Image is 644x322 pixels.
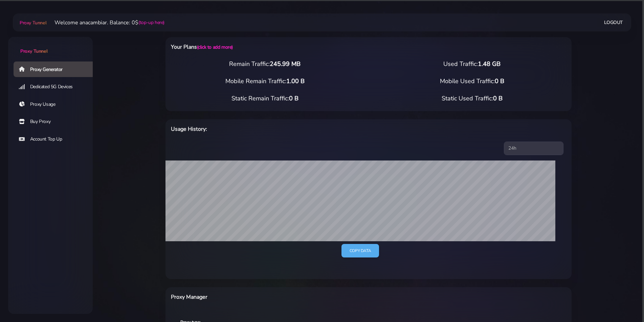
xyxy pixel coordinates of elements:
[46,19,164,27] li: Welcome anacambiar. Balance: 0$
[495,77,504,85] span: 0 B
[286,77,305,85] span: 1.00 B
[20,48,47,54] span: Proxy Tunnel
[14,114,98,129] a: Buy Proxy
[138,19,164,26] a: (top-up here)
[369,77,576,86] div: Mobile Used Traffic:
[270,60,301,68] span: 245.99 MB
[369,59,576,69] div: Used Traffic:
[171,293,398,301] h6: Proxy Manager
[161,77,369,86] div: Mobile Remain Traffic:
[14,131,98,147] a: Account Top Up
[493,94,503,102] span: 0 B
[289,94,298,102] span: 0 B
[18,17,46,28] a: Proxy Tunnel
[171,43,398,51] h6: Your Plans
[161,94,369,103] div: Static Remain Traffic:
[14,61,98,77] a: Proxy Generator
[478,60,501,68] span: 1.48 GB
[20,20,46,26] span: Proxy Tunnel
[611,289,636,314] iframe: Webchat Widget
[341,244,379,258] a: Copy data
[14,79,98,95] a: Dedicated 5G Devices
[161,59,369,69] div: Remain Traffic:
[8,37,93,55] a: Proxy Tunnel
[197,44,233,50] a: (click to add more)
[604,16,623,29] a: Logout
[369,94,576,103] div: Static Used Traffic:
[171,125,398,133] h6: Usage History:
[14,97,98,112] a: Proxy Usage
